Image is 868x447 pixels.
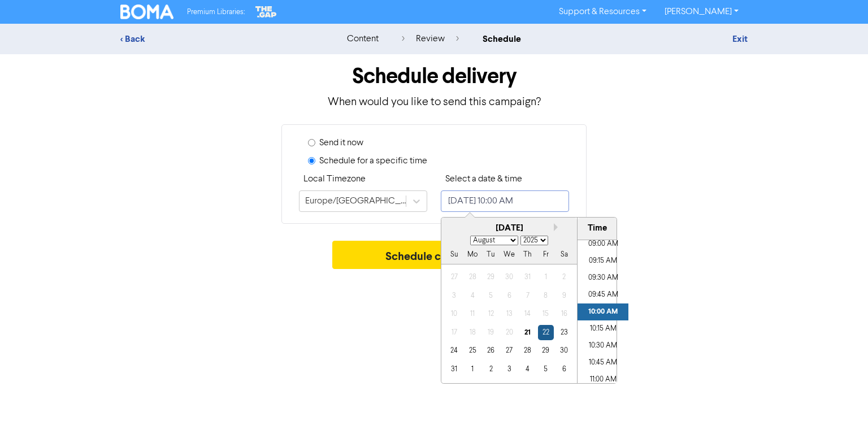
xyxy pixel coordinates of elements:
div: We [501,248,517,263]
div: content [347,32,379,46]
div: [DATE] [441,222,577,235]
label: Schedule for a specific time [319,154,427,168]
div: day-19 [483,325,498,340]
div: day-6 [557,362,572,377]
div: Su [446,248,462,263]
div: day-28 [520,343,535,358]
div: day-2 [483,362,498,377]
div: day-9 [557,288,572,303]
div: day-18 [465,325,480,340]
div: review [402,32,459,46]
div: day-8 [538,288,553,303]
div: day-29 [538,343,553,358]
li: 09:45 AM [578,287,628,303]
div: day-27 [446,270,462,285]
p: When would you like to send this campaign? [120,94,748,111]
li: 10:45 AM [578,354,628,371]
div: day-20 [501,325,517,340]
div: day-2 [557,270,572,285]
div: day-12 [483,306,498,322]
div: day-17 [446,325,462,340]
div: day-13 [501,306,517,322]
iframe: Chat Widget [811,393,868,447]
div: Th [520,248,535,263]
div: day-3 [446,288,462,303]
div: day-4 [465,288,480,303]
li: 09:30 AM [578,270,628,287]
button: Next month [554,223,562,231]
div: day-10 [446,306,462,322]
div: day-23 [557,325,572,340]
div: day-30 [557,343,572,358]
div: day-30 [501,270,517,285]
div: day-11 [465,306,480,322]
div: day-5 [538,362,553,377]
div: day-14 [520,306,535,322]
div: day-27 [501,343,517,358]
a: Support & Resources [550,3,656,21]
li: 09:00 AM [578,236,628,253]
div: day-22 [538,325,553,340]
div: day-31 [446,362,462,377]
div: Europe/[GEOGRAPHIC_DATA] [305,194,407,208]
div: schedule [483,32,521,46]
div: day-15 [538,306,553,322]
div: day-16 [557,306,572,322]
div: day-5 [483,288,498,303]
div: day-28 [465,270,480,285]
div: day-29 [483,270,498,285]
div: Mo [465,248,480,263]
a: [PERSON_NAME] [656,3,748,21]
div: Sa [557,248,572,263]
label: Local Timezone [303,172,366,186]
div: day-4 [520,362,535,377]
div: Time [580,222,614,235]
label: Send it now [319,136,363,150]
div: day-31 [520,270,535,285]
div: day-7 [520,288,535,303]
label: Select a date & time [445,172,522,186]
li: 10:15 AM [578,320,628,337]
a: Exit [732,33,748,45]
span: Premium Libraries: [187,8,245,16]
li: 09:15 AM [578,253,628,270]
div: < Back [120,32,318,46]
div: day-3 [501,362,517,377]
div: day-25 [465,343,480,358]
input: Click to select a date [441,190,569,212]
li: 10:30 AM [578,337,628,354]
button: Schedule campaign [332,241,536,269]
img: BOMA Logo [120,5,173,19]
div: day-1 [538,270,553,285]
li: 11:00 AM [578,371,628,388]
li: 10:00 AM [578,303,628,320]
div: Fr [538,248,553,263]
div: month-2025-08 [445,268,573,379]
div: day-1 [465,362,480,377]
div: day-24 [446,343,462,358]
img: The Gap [254,5,279,19]
div: Tu [483,248,498,263]
div: day-21 [520,325,535,340]
h1: Schedule delivery [120,63,748,89]
div: day-6 [501,288,517,303]
div: day-26 [483,343,498,358]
